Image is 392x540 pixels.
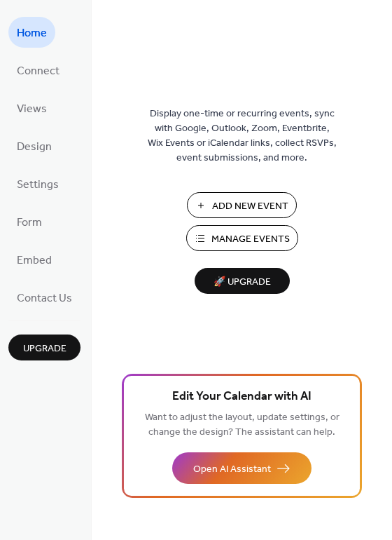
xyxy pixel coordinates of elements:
a: Embed [8,244,60,275]
span: Design [17,136,52,158]
a: Form [8,206,50,237]
span: Manage Events [211,232,290,247]
a: Settings [8,168,67,199]
button: Open AI Assistant [172,452,311,484]
a: Design [8,130,60,161]
span: Upgrade [23,342,66,356]
span: Home [17,22,47,45]
span: Want to adjust the layout, update settings, or change the design? The assistant can help. [145,408,339,442]
span: Views [17,98,47,121]
span: Display one-time or recurring events, sync with Google, Outlook, Zoom, Eventbrite, Wix Events or ... [148,107,337,166]
button: 🚀 Upgrade [195,268,290,294]
span: Form [17,212,42,234]
a: Home [8,17,55,48]
span: Settings [17,174,59,196]
button: Add New Event [187,192,297,218]
a: Connect [8,55,68,86]
span: Embed [17,250,52,272]
span: 🚀 Upgrade [203,273,281,292]
span: Edit Your Calendar with AI [172,387,311,407]
button: Upgrade [8,335,80,360]
a: Contact Us [8,282,80,313]
a: Views [8,93,55,123]
button: Manage Events [186,225,298,251]
span: Open AI Assistant [193,462,271,477]
span: Contact Us [17,288,72,310]
span: Connect [17,60,59,83]
span: Add New Event [212,199,288,214]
